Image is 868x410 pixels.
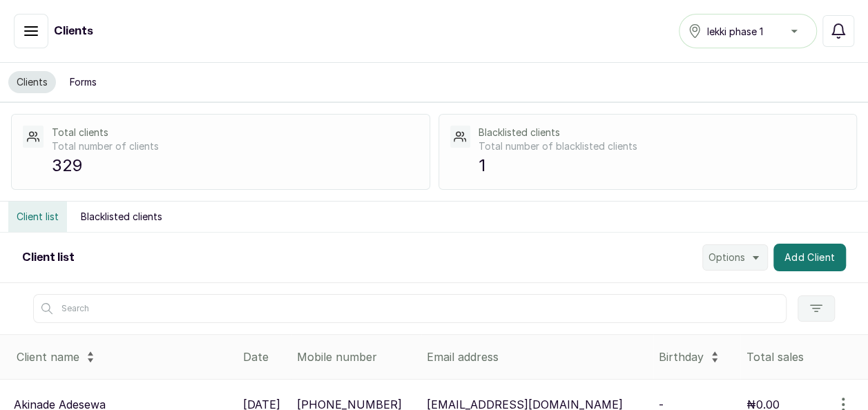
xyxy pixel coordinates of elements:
button: Client list [8,202,67,232]
button: lekki phase 1 [679,14,817,48]
p: Blacklisted clients [479,126,845,139]
div: Date [243,349,286,365]
div: Email address [427,349,648,365]
input: Search [33,294,787,323]
h1: Clients [54,23,93,39]
button: Add Client [773,244,847,271]
h2: Client list [22,249,75,266]
div: Mobile number [297,349,416,365]
button: Options [702,244,768,271]
span: lekki phase 1 [707,24,763,39]
p: Total clients [52,126,418,139]
div: Birthday [659,346,735,368]
p: Total number of clients [52,139,418,153]
div: Client name [17,346,232,368]
p: 329 [52,153,418,178]
p: Total number of blacklisted clients [479,139,845,153]
p: 1 [479,153,845,178]
div: Total sales [746,349,862,365]
button: Blacklisted clients [73,202,171,232]
span: Options [708,251,745,264]
button: Clients [8,71,56,93]
button: Forms [61,71,105,93]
